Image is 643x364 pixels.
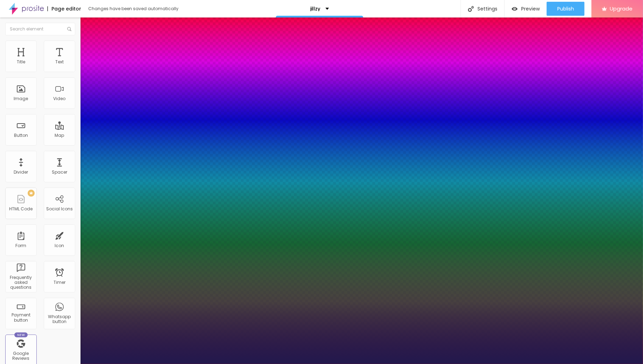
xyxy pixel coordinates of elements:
[67,27,71,31] img: Icone
[7,351,35,361] div: Google Reviews
[610,6,632,12] span: Upgrade
[14,170,28,175] div: Divider
[55,133,64,138] div: Map
[468,6,474,12] img: Icone
[46,314,73,324] div: Whatsapp button
[54,280,65,285] div: Timer
[52,170,67,175] div: Spacer
[5,23,75,35] input: Search element
[557,6,574,12] span: Publish
[505,2,547,16] button: Preview
[88,7,179,11] div: Changes have been saved automatically
[16,243,27,248] div: Form
[47,6,81,11] div: Page editor
[310,6,320,11] p: jillzy
[7,275,35,290] div: Frequently asked questions
[9,206,33,211] div: HTML Code
[521,6,540,12] span: Preview
[14,96,28,101] div: Image
[547,2,585,16] button: Publish
[17,59,25,64] div: Title
[7,313,35,323] div: Payment button
[54,96,66,101] div: Video
[55,243,64,248] div: Icon
[14,133,28,138] div: Button
[14,332,28,337] div: New
[55,59,64,64] div: Text
[512,6,518,12] img: view-1.svg
[46,206,73,211] div: Social Icons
